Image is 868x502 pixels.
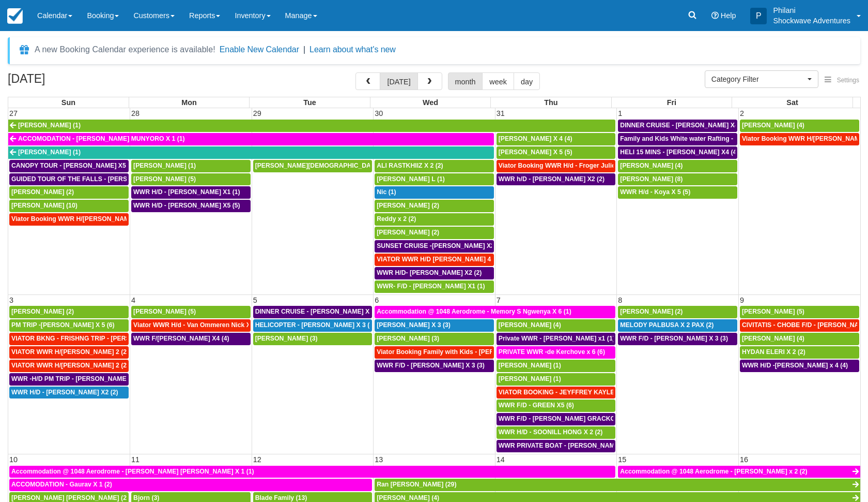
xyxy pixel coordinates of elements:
span: Help [721,11,736,20]
span: 30 [374,109,384,117]
a: Viator WWR H/d - Van Ommeren Nick X 4 (4) [131,319,251,332]
span: [PERSON_NAME] (1) [18,122,81,129]
span: PRIVATE WWR -de Kerchove x 6 (6) [499,348,605,356]
a: [PERSON_NAME] (5) [131,306,251,318]
span: [PERSON_NAME] (3) [377,335,439,342]
a: [PERSON_NAME] (2) [9,186,129,199]
a: VIATOR WWR H/D [PERSON_NAME] 4 (4) [375,254,494,266]
a: WWR H/d - Koya X 5 (5) [618,186,737,199]
span: [PERSON_NAME] (1) [18,149,81,156]
a: Family and Kids White water Rafting - [PERSON_NAME] X4 (4) [618,133,737,145]
span: 16 [739,455,749,464]
span: WWR PRIVATE BOAT - [PERSON_NAME] X1 (1) [499,442,640,449]
span: SUNSET CRUISE -[PERSON_NAME] X2 (2) [377,242,504,249]
a: Accommodation @ 1048 Aerodrome - [PERSON_NAME] x 2 (2) [618,466,860,478]
span: WWR F/[PERSON_NAME] X4 (4) [133,335,229,342]
span: GUIDED TOUR OF THE FALLS - [PERSON_NAME] X 5 (5) [11,175,181,183]
span: Family and Kids White water Rafting - [PERSON_NAME] X4 (4) [620,135,807,142]
span: [PERSON_NAME] (1) [133,162,196,169]
span: VIATOR WWR H/[PERSON_NAME] 2 (2) [11,362,129,369]
a: GUIDED TOUR OF THE FALLS - [PERSON_NAME] X 5 (5) [9,173,129,186]
a: CANOPY TOUR - [PERSON_NAME] X5 (5) [9,160,129,172]
span: 9 [739,296,745,304]
span: WWR h/D - [PERSON_NAME] X2 (2) [499,175,605,183]
button: Enable New Calendar [220,45,299,55]
span: Private WWR - [PERSON_NAME] x1 (1) [499,335,615,342]
span: [PERSON_NAME] (2) [11,188,74,196]
a: [PERSON_NAME] (3) [253,333,373,345]
span: WWR H/D - [PERSON_NAME] X2 (2) [11,389,118,396]
a: CIVITATIS - CHOBE F/D - [PERSON_NAME] X 2 (3) [740,319,859,332]
span: HELICOPTER - [PERSON_NAME] X 3 (3) [255,321,375,329]
button: day [514,72,540,90]
span: Sun [61,98,75,107]
span: Bjorn (3) [133,494,159,501]
span: 7 [495,296,502,304]
a: [PERSON_NAME] (1) [8,146,494,159]
a: Viator Booking WWR H/d - Froger Julien X1 (1) [497,160,616,172]
a: WWR PRIVATE BOAT - [PERSON_NAME] X1 (1) [497,440,616,452]
a: [PERSON_NAME] (10) [9,200,129,212]
button: Settings [818,73,865,88]
span: WWR F/D - [PERSON_NAME] X 3 (3) [377,362,485,369]
span: Accommodation @ 1048 Aerodrome - [PERSON_NAME] x 2 (2) [620,468,807,475]
span: HELI 15 MINS - [PERSON_NAME] X4 (4) [620,149,738,156]
span: 2 [739,109,745,117]
span: 3 [8,296,14,304]
a: Accommodation @ 1048 Aerodrome - [PERSON_NAME] [PERSON_NAME] X 1 (1) [9,466,615,478]
span: Ran [PERSON_NAME] (29) [377,481,456,488]
span: 6 [374,296,380,304]
button: [DATE] [380,72,417,90]
a: [PERSON_NAME] (2) [9,306,129,318]
span: 27 [8,109,19,117]
span: [PERSON_NAME] (5) [133,308,196,315]
i: Help [711,12,719,19]
button: month [448,72,483,90]
a: ALI RASTKHIIZ X 2 (2) [375,160,494,172]
span: WWR F/D - [PERSON_NAME] GRACKO X4 (4) [499,415,634,422]
span: 5 [252,296,258,304]
a: WWR F/D - [PERSON_NAME] X 3 (3) [375,360,494,372]
span: [PERSON_NAME] (5) [133,175,196,183]
a: WWR H/D- [PERSON_NAME] X2 (2) [375,267,494,279]
span: ACCOMODATION - Gaurav X 1 (2) [11,481,112,488]
a: Private WWR - [PERSON_NAME] x1 (1) [497,333,616,345]
a: [PERSON_NAME] (1) [497,360,616,372]
span: [PERSON_NAME] (2) [11,308,74,315]
span: 10 [8,455,19,464]
span: [PERSON_NAME] (4) [742,122,804,129]
a: [PERSON_NAME] (4) [497,319,616,332]
span: ACCOMODATION - [PERSON_NAME] MUNYORO X 1 (1) [18,135,185,142]
a: [PERSON_NAME][DEMOGRAPHIC_DATA] (6) [253,160,373,172]
a: Nic (1) [375,186,494,199]
a: Ran [PERSON_NAME] (29) [375,479,860,491]
span: ALI RASTKHIIZ X 2 (2) [377,162,443,169]
a: WWR H/D - [PERSON_NAME] X5 (5) [131,200,251,212]
span: [PERSON_NAME] (3) [255,335,318,342]
span: 4 [130,296,136,304]
span: WWR H/d - Koya X 5 (5) [620,188,690,196]
a: WWR h/D - [PERSON_NAME] X2 (2) [497,173,616,186]
a: [PERSON_NAME] X 5 (5) [497,146,616,159]
a: WWR F/[PERSON_NAME] X4 (4) [131,333,251,345]
span: Viator Booking WWR H/[PERSON_NAME] [PERSON_NAME][GEOGRAPHIC_DATA] (1) [11,215,268,223]
a: [PERSON_NAME] (8) [618,173,737,186]
a: [PERSON_NAME] (2) [618,306,737,318]
span: 8 [617,296,623,304]
span: VIATOR WWR H/[PERSON_NAME] 2 (2) [11,348,129,356]
a: VIATOR BOOKING - JEYFFREY KAYLEIGH X 1 (1) [497,387,616,399]
a: Reddy x 2 (2) [375,213,494,226]
a: ACCOMODATION - Gaurav X 1 (2) [9,479,372,491]
span: | [303,45,305,54]
a: DINNER CRUISE - [PERSON_NAME] X3 (3) [253,306,373,318]
span: 12 [252,455,262,464]
a: Viator Booking WWR H/[PERSON_NAME] [PERSON_NAME][GEOGRAPHIC_DATA] (1) [9,213,129,226]
p: Philani [773,5,850,16]
a: WWR -H/D PM TRIP - [PERSON_NAME] X5 (5) [9,373,129,386]
span: 1 [617,109,623,117]
span: VIATOR BKNG - FRISHNG TRIP - [PERSON_NAME] X 5 (4) [11,335,184,342]
span: WWR H/D - SOONILL HONG X 2 (2) [499,429,603,436]
a: PM TRIP -[PERSON_NAME] X 5 (6) [9,319,129,332]
a: Accommodation @ 1048 Aerodrome - Memory S Ngwenya X 6 (1) [375,306,615,318]
span: MELODY PALBUSA X 2 PAX (2) [620,321,714,329]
